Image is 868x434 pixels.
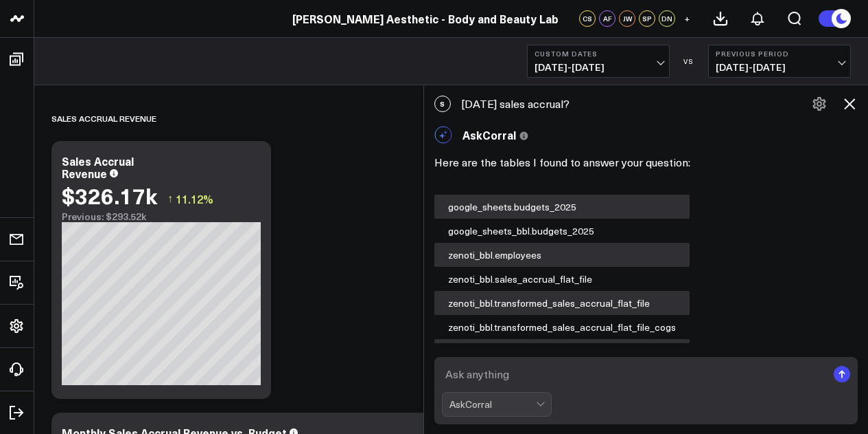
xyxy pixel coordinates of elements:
[434,291,690,315] div: zenoti_bbl.transformed_sales_accrual_flat_file
[579,10,596,27] div: CS
[619,10,635,27] div: JW
[679,10,695,27] button: +
[659,10,675,27] div: DN
[527,45,670,78] button: Custom Dates[DATE]-[DATE]
[434,195,690,219] div: google_sheets.budgets_2025
[51,102,156,134] div: Sales Accrual Revenue
[167,190,173,208] span: ↑
[462,127,516,142] span: AskCorral
[716,62,843,73] span: [DATE] - [DATE]
[434,243,690,267] div: zenoti_bbl.employees
[708,45,851,78] button: Previous Period[DATE]-[DATE]
[62,153,134,181] div: Sales Accrual Revenue
[449,399,536,410] div: AskCorral
[716,50,843,58] b: Previous Period
[684,14,690,23] span: +
[434,219,690,243] div: google_sheets_bbl.budgets_2025
[639,10,655,27] div: SP
[535,50,662,58] b: Custom Dates
[677,57,701,65] div: VS
[535,62,662,73] span: [DATE] - [DATE]
[434,267,690,291] div: zenoti_bbl.sales_accrual_flat_file
[292,11,559,26] a: [PERSON_NAME] Aesthetic - Body and Beauty Lab
[62,183,157,208] div: $326.17k
[434,315,690,339] div: zenoti_bbl.transformed_sales_accrual_flat_file_cogs
[176,191,213,206] span: 11.12%
[434,96,451,112] span: S
[62,211,261,222] div: Previous: $293.52k
[599,10,615,27] div: AF
[434,339,690,363] div: zenoti_bbl.vendor_sales_accrual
